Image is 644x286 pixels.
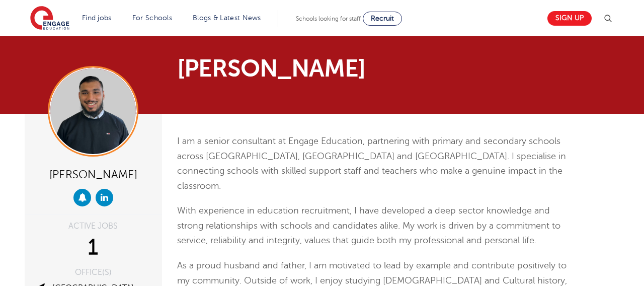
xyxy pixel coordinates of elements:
[30,6,69,31] img: Engage Education
[82,14,112,22] a: Find jobs
[132,14,172,22] a: For Schools
[177,203,569,248] p: With experience in education recruitment, I have developed a deep sector knowledge and strong rel...
[32,235,154,260] div: 1
[32,268,154,276] div: OFFICE(S)
[547,11,592,26] a: Sign up
[177,56,416,81] h1: [PERSON_NAME]
[177,134,569,193] p: I am a senior consultant at Engage Education, partnering with primary and secondary schools acros...
[363,12,402,26] a: Recruit
[371,15,394,22] span: Recruit
[193,14,261,22] a: Blogs & Latest News
[32,222,154,230] div: ACTIVE JOBS
[296,15,361,22] span: Schools looking for staff
[32,164,154,184] div: [PERSON_NAME]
